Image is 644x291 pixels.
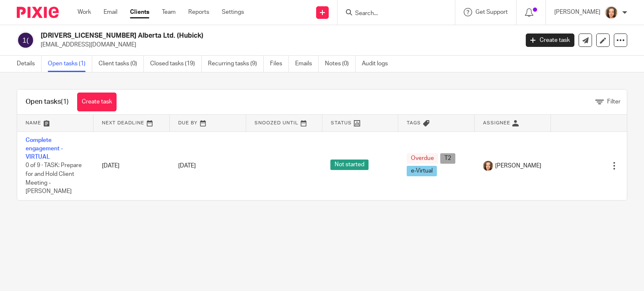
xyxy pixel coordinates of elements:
span: T2 [440,153,455,164]
a: Complete engagement - VIRTUAL [26,137,63,160]
span: [DATE] [178,163,196,169]
img: avatar-thumb.jpg [483,161,493,171]
a: Create task [77,93,117,111]
img: Pixie [17,7,59,18]
a: Team [162,8,176,16]
span: [PERSON_NAME] [495,162,541,170]
span: Snoozed Until [254,121,299,125]
span: Tags [407,121,421,125]
a: Audit logs [362,56,394,72]
a: Closed tasks (19) [150,56,202,72]
a: Notes (0) [325,56,356,72]
span: Overdue [407,153,438,164]
a: Create task [526,33,574,47]
span: 0 of 9 · TASK: Prepare for and Hold Client Meeting - [PERSON_NAME] [26,163,82,195]
td: [DATE] [93,131,170,200]
a: Emails [295,56,319,72]
span: Filter [607,99,621,105]
span: Get Support [475,9,508,15]
a: Files [270,56,289,72]
span: e-Virtual [407,166,437,176]
span: Not started [330,160,369,170]
a: Open tasks (1) [48,56,92,72]
a: Recurring tasks (9) [208,56,264,72]
span: (1) [61,98,69,105]
a: Work [78,8,91,16]
p: [PERSON_NAME] [554,8,600,16]
img: svg%3E [17,31,34,49]
p: [EMAIL_ADDRESS][DOMAIN_NAME] [41,41,513,49]
h2: [DRIVERS_LICENSE_NUMBER] Alberta Ltd. (Hubick) [41,31,419,40]
input: Search [354,10,430,18]
a: Settings [222,8,244,16]
a: Client tasks (0) [99,56,144,72]
span: Status [331,121,352,125]
img: avatar-thumb.jpg [605,6,618,19]
a: Email [104,8,117,16]
a: Reports [188,8,209,16]
h1: Open tasks [26,98,69,106]
a: Clients [130,8,149,16]
a: Details [17,56,42,72]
